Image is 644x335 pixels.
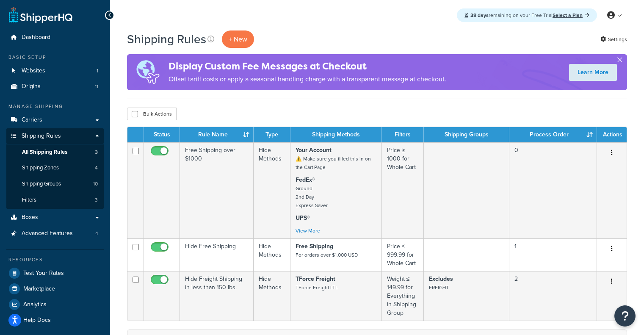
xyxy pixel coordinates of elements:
h1: Shipping Rules [127,31,206,47]
strong: Free Shipping [296,242,333,251]
th: Shipping Methods [290,127,382,142]
span: Help Docs [23,317,51,324]
a: Analytics [6,297,104,312]
img: duties-banner-06bc72dcb5fe05cb3f9472aba00be2ae8eb53ab6f0d8bb03d382ba314ac3c341.png [127,54,169,90]
td: Weight ≤ 149.99 for Everything in Shipping Group [382,271,424,321]
span: Carriers [22,116,42,124]
span: Shipping Rules [22,133,61,140]
span: Marketplace [23,285,55,293]
small: For orders over $1.000 USD [296,251,358,259]
a: Carriers [6,112,104,128]
button: Open Resource Center [614,305,636,327]
strong: FedEx® [296,175,315,184]
li: All Shipping Rules [6,144,104,160]
a: Websites 1 [6,63,104,79]
td: Hide Methods [254,238,290,271]
th: Filters [382,127,424,142]
a: Learn More [569,64,617,81]
span: Dashboard [22,34,50,41]
span: Websites [22,67,45,75]
a: ShipperHQ Home [9,6,72,23]
span: Origins [22,83,41,90]
li: Shipping Zones [6,160,104,176]
span: Boxes [22,214,38,221]
a: Test Your Rates [6,266,104,281]
th: Actions [597,127,627,142]
li: Shipping Groups [6,176,104,192]
span: 10 [93,180,98,188]
li: Shipping Rules [6,128,104,209]
th: Status [144,127,180,142]
span: 4 [95,230,98,237]
a: Advanced Features 4 [6,226,104,241]
a: Origins 11 [6,79,104,94]
span: 11 [95,83,98,90]
a: Boxes [6,210,104,225]
td: 2 [509,271,597,321]
td: Price ≥ 1000 for Whole Cart [382,142,424,238]
a: Marketplace [6,281,104,296]
th: Shipping Groups [424,127,510,142]
a: View More [296,227,320,235]
td: 1 [509,238,597,271]
small: Ground 2nd Day Express Saver [296,185,328,209]
span: Shipping Groups [22,180,61,188]
span: Shipping Zones [22,164,59,172]
span: Advanced Features [22,230,73,237]
td: Price ≤ 999.99 for Whole Cart [382,238,424,271]
span: 1 [97,67,98,75]
div: Manage Shipping [6,103,104,110]
strong: 38 days [470,11,489,19]
small: TForce Freight LTL [296,284,338,291]
button: Bulk Actions [127,108,177,120]
div: remaining on your Free Trial [457,8,597,22]
p: + New [222,30,254,48]
small: FREIGHT [429,284,449,291]
span: Test Your Rates [23,270,64,277]
strong: Your Account [296,146,332,155]
div: Basic Setup [6,54,104,61]
span: 3 [95,197,98,204]
strong: Excludes [429,274,453,283]
td: Hide Methods [254,142,290,238]
a: Filters 3 [6,192,104,208]
th: Process Order : activate to sort column ascending [509,127,597,142]
li: Websites [6,63,104,79]
a: Help Docs [6,313,104,328]
td: Hide Free Shipping [180,238,254,271]
td: 0 [509,142,597,238]
a: Shipping Groups 10 [6,176,104,192]
td: Free Shipping over $1000 [180,142,254,238]
p: Offset tariff costs or apply a seasonal handling charge with a transparent message at checkout. [169,73,446,85]
a: All Shipping Rules 3 [6,144,104,160]
strong: TForce Freight [296,274,335,283]
td: Hide Freight Shipping in less than 150 lbs. [180,271,254,321]
small: ⚠️ Make sure you filled this in on the Cart Page [296,155,371,171]
span: Analytics [23,301,47,308]
span: Filters [22,197,36,204]
th: Rule Name : activate to sort column ascending [180,127,254,142]
li: Origins [6,79,104,94]
th: Type [254,127,290,142]
li: Advanced Features [6,226,104,241]
a: Dashboard [6,30,104,45]
span: 4 [95,164,98,172]
span: All Shipping Rules [22,149,67,156]
a: Select a Plan [553,11,589,19]
a: Settings [600,33,627,45]
li: Filters [6,192,104,208]
div: Resources [6,256,104,263]
td: Hide Methods [254,271,290,321]
strong: UPS® [296,213,310,222]
h4: Display Custom Fee Messages at Checkout [169,59,446,73]
span: 3 [95,149,98,156]
a: Shipping Zones 4 [6,160,104,176]
a: Shipping Rules [6,128,104,144]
